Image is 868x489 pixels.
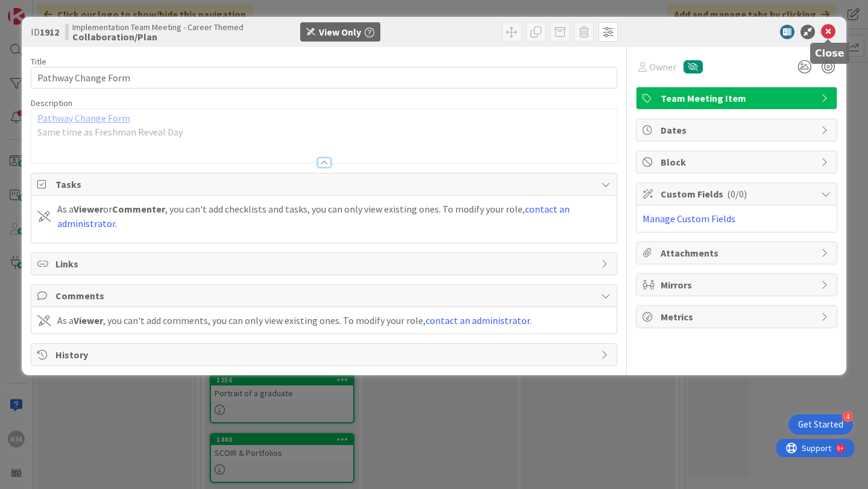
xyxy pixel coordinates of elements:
[661,310,815,324] span: Metrics
[55,288,595,303] span: Comments
[661,155,815,169] span: Block
[72,32,244,42] b: Collaboration/Plan
[649,60,676,74] span: Owner
[661,187,815,201] span: Custom Fields
[661,123,815,137] span: Dates
[661,91,815,105] span: Team Meeting Item
[61,5,67,14] div: 9+
[815,48,844,59] h5: Close
[74,203,103,215] b: Viewer
[55,257,595,271] span: Links
[31,25,59,39] span: ID
[727,188,747,200] span: ( 0/0 )
[798,419,843,431] div: Get Started
[25,2,55,16] span: Support
[37,112,130,124] a: Pathway Change Form
[426,314,530,326] a: contact an administrator
[31,98,72,108] span: Description
[643,213,735,225] a: Manage Custom Fields
[112,203,165,215] b: Commenter
[661,246,815,260] span: Attachments
[788,414,853,435] div: Open Get Started checklist, remaining modules: 4
[31,67,617,89] input: type card name here...
[55,347,595,362] span: History
[55,177,595,192] span: Tasks
[37,125,611,139] p: Same time as Freshman Reveal Day
[57,313,532,328] div: As a , you can't add comments, you can only view existing ones. To modify your role, .
[57,202,611,231] div: As a or , you can't add checklists and tasks, you can only view existing ones. To modify your rol...
[31,56,46,67] label: Title
[842,411,853,422] div: 4
[72,22,244,32] span: Implementation Team Meeting - Career Themed
[319,25,361,39] div: View Only
[40,26,59,38] b: 1912
[74,314,103,326] b: Viewer
[661,278,815,292] span: Mirrors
